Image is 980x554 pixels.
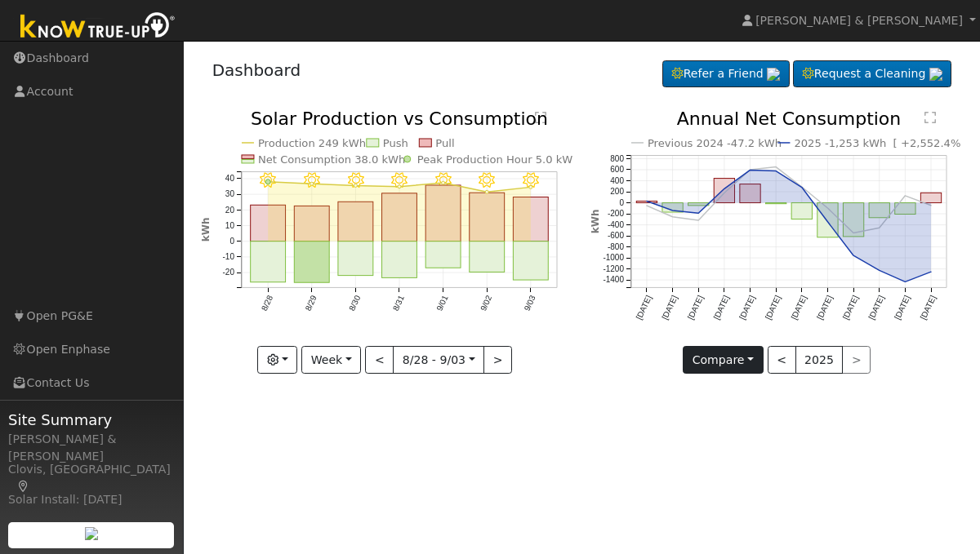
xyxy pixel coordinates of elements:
[225,190,234,199] text: 30
[485,191,488,194] circle: onclick=""
[815,294,834,321] text: [DATE]
[924,111,936,124] text: 
[225,221,234,230] text: 10
[258,153,406,166] text: Net Consumption 38.0 kWh
[755,14,963,27] span: [PERSON_NAME] & [PERSON_NAME]
[610,154,624,163] text: 800
[774,170,777,173] circle: onclick=""
[529,186,532,189] circle: onclick=""
[85,527,98,540] img: retrieve
[636,202,657,203] rect: onclick=""
[878,269,881,273] circle: onclick=""
[479,294,493,312] text: 9/02
[603,254,624,263] text: -1000
[867,294,886,321] text: [DATE]
[435,137,454,149] text: Pull
[723,192,726,195] circle: onclick=""
[301,346,361,374] button: Week
[603,264,624,273] text: -1200
[671,215,675,219] circle: onclick=""
[608,210,624,219] text: -200
[841,294,860,321] text: [DATE]
[479,173,495,189] i: 9/02 - Clear
[304,173,320,189] i: 8/29 - Clear
[222,268,234,277] text: -20
[714,179,734,203] rect: onclick=""
[265,179,270,184] circle: onclick=""
[608,220,624,229] text: -400
[212,60,301,80] a: Dashboard
[904,281,907,284] circle: onclick=""
[250,206,285,242] rect: onclick=""
[826,220,830,224] circle: onclick=""
[878,226,881,229] circle: onclick=""
[338,242,373,276] rect: onclick=""
[795,137,969,149] text: 2025 -1,253 kWh [ +2,552.4% ]
[737,294,756,321] text: [DATE]
[800,186,804,189] circle: onclick=""
[425,185,461,242] rect: onclick=""
[697,219,700,222] circle: onclick=""
[610,187,624,196] text: 200
[338,202,373,242] rect: onclick=""
[768,346,796,374] button: <
[381,242,416,278] rect: onclick=""
[435,173,452,189] i: 9/01 - Clear
[294,206,329,242] rect: onclick=""
[259,294,274,312] text: 8/28
[200,218,212,242] text: kWh
[929,68,942,81] img: retrieve
[749,169,752,172] circle: onclick=""
[662,203,683,212] rect: onclick=""
[660,294,679,321] text: [DATE]
[791,203,812,219] rect: onclick=""
[677,109,902,129] text: Annual Net Consumption
[852,255,855,258] circle: onclick=""
[229,237,234,246] text: 0
[919,294,938,321] text: [DATE]
[398,185,401,188] circle: onclick=""
[8,491,175,508] div: Solar Install: [DATE]
[365,346,394,374] button: <
[921,193,942,203] rect: onclick=""
[434,294,449,312] text: 9/01
[383,137,408,149] text: Push
[425,242,461,268] rect: onclick=""
[795,346,844,374] button: 2025
[645,204,648,207] circle: onclick=""
[608,232,624,241] text: -600
[390,294,405,312] text: 8/31
[826,206,830,210] circle: onclick=""
[893,294,911,321] text: [DATE]
[417,153,580,166] text: Peak Production Hour 5.0 kWh
[610,176,624,185] text: 400
[790,294,808,321] text: [DATE]
[8,409,175,431] span: Site Summary
[381,193,416,242] rect: onclick=""
[603,276,624,285] text: -1400
[470,193,505,242] rect: onclick=""
[767,68,780,81] img: retrieve
[712,294,731,321] text: [DATE]
[793,60,951,88] a: Request a Cleaning
[817,203,838,237] rect: onclick=""
[222,252,234,261] text: -10
[590,210,601,234] text: kWh
[929,204,933,207] circle: onclick=""
[740,184,760,203] rect: onclick=""
[686,294,705,321] text: [DATE]
[697,212,700,215] circle: onclick=""
[852,232,855,235] circle: onclick=""
[522,294,537,312] text: 9/03
[250,242,285,282] rect: onclick=""
[683,346,764,374] button: Compare
[483,346,512,374] button: >
[904,194,907,197] circle: onclick=""
[645,200,648,203] circle: onclick=""
[294,242,329,283] rect: onclick=""
[523,173,539,189] i: 9/03 - Clear
[347,294,362,312] text: 8/30
[766,203,786,204] rect: onclick=""
[225,206,234,215] text: 20
[391,173,408,189] i: 8/31 - Clear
